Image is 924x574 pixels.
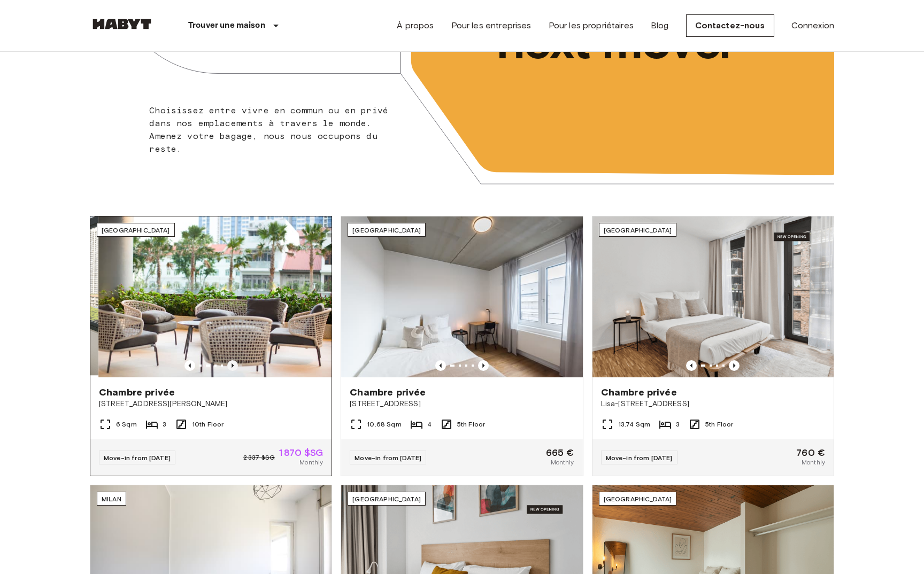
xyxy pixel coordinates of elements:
button: Previous image [478,360,489,371]
span: 4 [427,420,432,429]
p: Trouver une maison [188,19,265,32]
span: Move-in from [DATE] [355,454,421,462]
span: [GEOGRAPHIC_DATA] [604,495,672,503]
span: [GEOGRAPHIC_DATA] [102,226,170,234]
img: Marketing picture of unit SG-01-116-001-02 [98,216,340,377]
span: Chambre privée [601,386,677,399]
a: Blog [651,19,669,32]
span: 5th Floor [457,420,485,429]
span: Move-in from [DATE] [606,454,673,462]
span: 10th Floor [192,420,224,429]
a: Pour les propriétaires [549,19,634,32]
span: 5th Floor [705,420,733,429]
span: Milan [102,495,121,503]
span: 2 337 $SG [243,453,275,462]
span: 760 € [796,448,825,457]
span: 3 [163,420,166,429]
span: 3 [676,420,680,429]
span: Monthly [802,457,825,467]
img: Marketing picture of unit DE-01-489-505-002 [592,216,834,377]
span: Chambre privée [99,386,175,399]
span: Chambre privée [350,386,426,399]
span: Monthly [299,457,323,467]
span: Monthly [551,457,574,467]
a: Marketing picture of unit DE-04-037-026-03QPrevious imagePrevious image[GEOGRAPHIC_DATA]Chambre p... [341,216,583,476]
span: 13.74 Sqm [618,420,650,429]
p: Choisissez entre vivre en commun ou en privé dans nos emplacements à travers le monde. Amenez vot... [149,104,395,156]
a: À propos [397,19,434,32]
a: Marketing picture of unit DE-01-489-505-002Previous imagePrevious image[GEOGRAPHIC_DATA]Chambre p... [592,216,834,476]
img: Marketing picture of unit DE-04-037-026-03Q [341,216,582,377]
span: Lisa-[STREET_ADDRESS] [601,399,825,409]
span: 10.68 Sqm [367,420,401,429]
button: Previous image [729,360,740,371]
button: Previous image [227,360,238,371]
a: Connexion [791,19,834,32]
span: Move-in from [DATE] [104,454,171,462]
span: [STREET_ADDRESS][PERSON_NAME] [99,399,323,409]
a: Contactez-nous [686,14,774,37]
a: Marketing picture of unit SG-01-116-001-02Marketing picture of unit SG-01-116-001-02Previous imag... [90,216,332,476]
a: Pour les entreprises [451,19,532,32]
span: [GEOGRAPHIC_DATA] [352,495,421,503]
img: Habyt [90,19,154,29]
button: Previous image [686,360,697,371]
span: [GEOGRAPHIC_DATA] [352,226,421,234]
button: Previous image [435,360,446,371]
span: [STREET_ADDRESS] [350,399,574,409]
span: 665 € [546,448,574,457]
span: [GEOGRAPHIC_DATA] [604,226,672,234]
button: Previous image [184,360,195,371]
span: 6 Sqm [116,420,137,429]
span: 1 870 $SG [279,448,323,457]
